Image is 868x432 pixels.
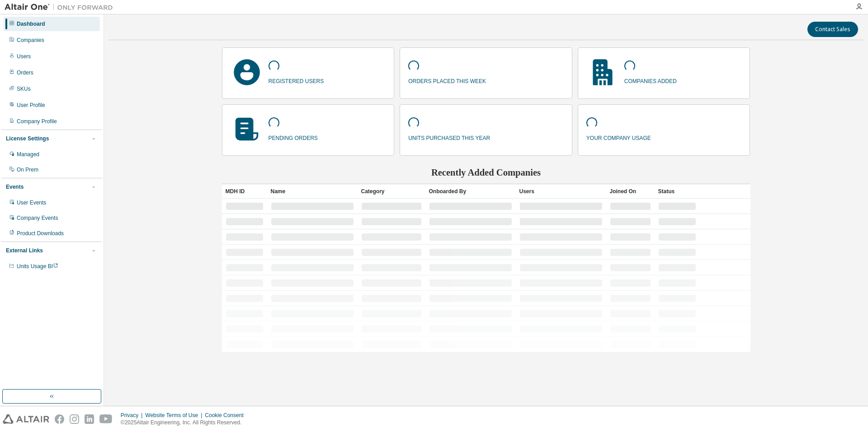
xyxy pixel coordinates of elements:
[17,85,31,93] div: SKUs
[99,414,113,424] img: youtube.svg
[121,419,249,427] p: © 2025 Altair Engineering, Inc. All Rights Reserved.
[17,199,46,206] div: User Events
[70,414,79,424] img: instagram.svg
[429,184,512,199] div: Onboarded By
[6,247,43,254] div: External Links
[6,135,49,142] div: License Settings
[5,3,118,12] img: Altair One
[121,412,145,419] div: Privacy
[17,102,45,109] div: User Profile
[17,214,58,222] div: Company Events
[6,183,24,190] div: Events
[85,414,94,424] img: linkedin.svg
[586,132,651,142] p: your company usage
[205,412,249,419] div: Cookie Consent
[17,230,64,237] div: Product Downloads
[17,151,39,158] div: Managed
[519,184,603,199] div: Users
[17,53,31,60] div: Users
[269,132,318,142] p: pending orders
[807,22,858,37] button: Contact Sales
[269,75,324,85] p: registered users
[361,184,422,199] div: Category
[17,263,58,269] span: Units Usage BI
[222,167,750,178] h2: Recently Added Companies
[610,184,651,199] div: Joined On
[408,132,490,142] p: units purchased this year
[3,414,49,424] img: altair_logo.svg
[658,184,696,199] div: Status
[226,184,264,199] div: MDH ID
[145,412,205,419] div: Website Terms of Use
[271,184,354,199] div: Name
[17,20,45,28] div: Dashboard
[408,75,486,85] p: orders placed this week
[55,414,64,424] img: facebook.svg
[17,166,38,173] div: On Prem
[17,69,33,76] div: Orders
[17,118,57,125] div: Company Profile
[17,37,44,44] div: Companies
[624,75,677,85] p: companies added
